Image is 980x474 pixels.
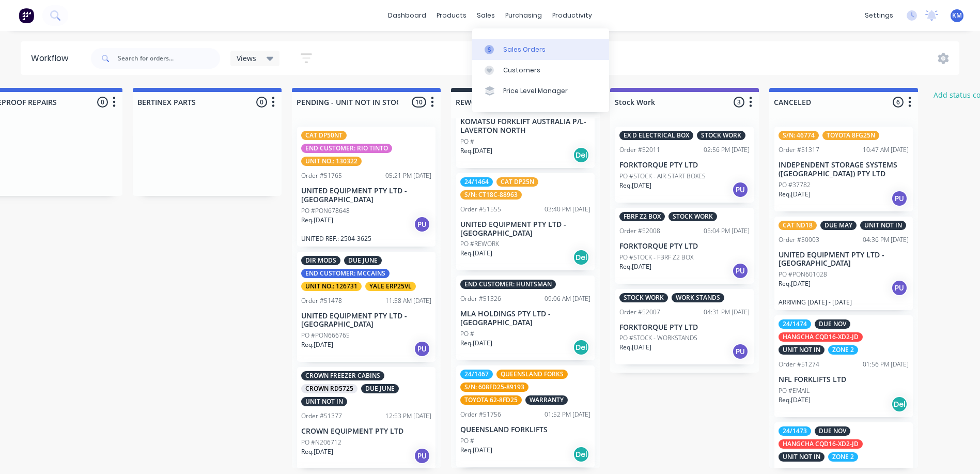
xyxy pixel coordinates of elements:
[672,293,724,302] div: WORK STANDS
[460,339,492,348] p: Req. [DATE]
[774,315,913,417] div: 24/1474DUE NOVHANGCHA CQD16-XD2-JDUNIT NOT INZONE 2Order #5127401:56 PM [DATE]NFL FORKLIFTS LTDPO...
[460,446,492,455] p: Req. [DATE]
[779,360,819,369] div: Order #51274
[301,331,350,340] p: PO #PON666765
[414,216,430,233] div: PU
[891,396,908,412] div: Del
[460,146,492,156] p: Req. [DATE]
[615,127,754,203] div: EX D ELECTRICAL BOXSTOCK WORKOrder #5201102:56 PM [DATE]FORKTORQUE PTY LTDPO #STOCK - AIR-START B...
[460,329,474,339] p: PO #
[822,131,879,140] div: TOYOTA 8FG25N
[779,279,811,288] p: Req. [DATE]
[460,249,492,258] p: Req. [DATE]
[456,365,595,467] div: 24/1467QUEENSLAND FORKSS/N: 608FD25-89193TOYOTA 62-8FD25WARRANTYOrder #5175601:52 PM [DATE]QUEENS...
[779,439,863,449] div: HANGCHA CQD16-XD2-JD
[815,319,850,329] div: DUE NOV
[863,360,909,369] div: 01:56 PM [DATE]
[860,221,906,230] div: UNIT NOT IN
[503,45,546,54] div: Sales Orders
[704,308,750,317] div: 04:31 PM [DATE]
[472,39,609,59] a: Sales Orders
[615,289,754,365] div: STOCK WORKWORK STANDSOrder #5200704:31 PM [DATE]FORKTORQUE PTY LTDPO #STOCK - WORKSTANDSReq.[DATE]PU
[732,181,749,198] div: PU
[573,446,589,463] div: Del
[732,343,749,360] div: PU
[779,221,817,230] div: CAT ND18
[779,145,819,155] div: Order #51317
[619,161,750,170] p: FORKTORQUE PTY LTD
[385,171,431,180] div: 05:21 PM [DATE]
[573,339,589,356] div: Del
[619,253,693,262] p: PO #STOCK - FBRF Z2 BOX
[297,252,435,362] div: DIR MODSDUE JUNEEND CUSTOMER: MCCAINSUNIT NO.: 126731YALE ERP25VLOrder #5147811:58 AM [DATE]UNITE...
[385,411,431,421] div: 12:53 PM [DATE]
[301,206,350,216] p: PO #PON678648
[460,280,556,289] div: END CUSTOMER: HUNTSMAN
[31,52,73,65] div: Workflow
[301,312,431,329] p: UNITED EQUIPMENT PTY LTD - [GEOGRAPHIC_DATA]
[619,145,660,155] div: Order #52011
[619,181,651,190] p: Req. [DATE]
[779,131,819,140] div: S/N: 46774
[779,298,909,306] p: ARRIVING [DATE] - [DATE]
[460,220,590,238] p: UNITED EQUIPMENT PTY LTD - [GEOGRAPHIC_DATA]
[460,410,501,419] div: Order #51756
[431,8,472,23] div: products
[779,251,909,268] p: UNITED EQUIPMENT PTY LTD - [GEOGRAPHIC_DATA]
[237,53,256,64] span: Views
[301,256,340,265] div: DIR MODS
[414,341,430,357] div: PU
[503,66,540,75] div: Customers
[460,117,590,135] p: KOMATSU FORKLIFT AUSTRALIA P/L-LAVERTON NORTH
[301,427,431,436] p: CROWN EQUIPMENT PTY LTD
[573,249,589,266] div: Del
[361,384,399,393] div: DUE JUNE
[460,205,501,214] div: Order #51555
[301,235,431,242] p: UNITED REF.: 2504-3625
[697,131,745,140] div: STOCK WORK
[732,263,749,279] div: PU
[779,319,811,329] div: 24/1474
[301,187,431,204] p: UNITED EQUIPMENT PTY LTD - [GEOGRAPHIC_DATA]
[779,332,863,342] div: HANGCHA CQD16-XD2-JD
[301,340,333,349] p: Req. [DATE]
[460,294,501,303] div: Order #51326
[472,8,500,23] div: sales
[344,256,382,265] div: DUE JUNE
[619,323,750,332] p: FORKTORQUE PTY LTD
[774,127,913,211] div: S/N: 46774TOYOTA 8FG25NOrder #5131710:47 AM [DATE]INDEPENDENT STORAGE SYSTEMS ([GEOGRAPHIC_DATA])...
[460,370,493,379] div: 24/1467
[619,333,697,343] p: PO #STOCK - WORKSTANDS
[19,8,34,23] img: Factory
[301,157,362,166] div: UNIT NO.: 130322
[545,205,590,214] div: 03:40 PM [DATE]
[615,208,754,284] div: FBRF Z2 BOXSTOCK WORKOrder #5200805:04 PM [DATE]FORKTORQUE PTY LTDPO #STOCK - FBRF Z2 BOXReq.[DAT...
[385,296,431,305] div: 11:58 AM [DATE]
[456,173,595,271] div: 24/1464CAT DP25NS/N: CT18C-88963Order #5155503:40 PM [DATE]UNITED EQUIPMENT PTY LTD - [GEOGRAPHIC...
[891,280,908,296] div: PU
[503,86,568,96] div: Price Level Manager
[301,144,392,153] div: END CUSTOMER: RIO TINTO
[774,217,913,311] div: CAT ND18DUE MAYUNIT NOT INOrder #5000304:36 PM [DATE]UNITED EQUIPMENT PTY LTD - [GEOGRAPHIC_DATA]...
[301,384,357,393] div: CROWN RD5725
[472,60,609,81] a: Customers
[456,276,595,360] div: END CUSTOMER: HUNTSMANOrder #5132609:06 AM [DATE]MLA HOLDINGS PTY LTD - [GEOGRAPHIC_DATA]PO #Req....
[779,180,811,190] p: PO #37782
[619,308,660,317] div: Order #52007
[619,242,750,251] p: FORKTORQUE PTY LTD
[496,177,538,187] div: CAT DP25N
[619,172,706,181] p: PO #STOCK - AIR-START BOXES
[828,345,858,355] div: ZONE 2
[297,367,435,469] div: CROWN FREEZER CABINSCROWN RD5725DUE JUNEUNIT NOT INOrder #5137712:53 PM [DATE]CROWN EQUIPMENT PTY...
[619,131,693,140] div: EX D ELECTRICAL BOX
[545,294,590,303] div: 09:06 AM [DATE]
[301,438,341,447] p: PO #N206712
[500,8,547,23] div: purchasing
[383,8,431,23] a: dashboard
[460,436,474,446] p: PO #
[460,177,493,187] div: 24/1464
[456,70,595,168] div: KOMATSU FORKLIFT AUSTRALIA P/L-LAVERTON NORTHPO #Req.[DATE]Del
[619,293,668,302] div: STOCK WORK
[301,397,347,406] div: UNIT NOT IN
[779,386,810,395] p: PO #EMAIL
